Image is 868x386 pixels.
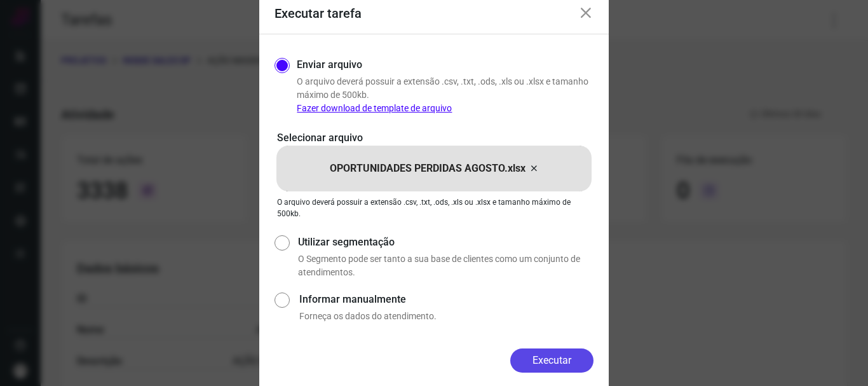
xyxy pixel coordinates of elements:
label: Informar manualmente [299,292,593,307]
p: O arquivo deverá possuir a extensão .csv, .txt, .ods, .xls ou .xlsx e tamanho máximo de 500kb. [297,75,593,115]
p: OPORTUNIDADES PERDIDAS AGOSTO.xlsx [330,161,526,176]
a: Fazer download de template de arquivo [297,103,452,113]
label: Enviar arquivo [297,57,362,72]
h3: Executar tarefa [275,6,362,21]
button: Executar [510,348,593,373]
p: O Segmento pode ser tanto a sua base de clientes como um conjunto de atendimentos. [298,252,593,279]
p: O arquivo deverá possuir a extensão .csv, .txt, .ods, .xls ou .xlsx e tamanho máximo de 500kb. [277,196,591,219]
label: Utilizar segmentação [298,235,593,250]
p: Forneça os dados do atendimento. [299,310,593,323]
p: Selecionar arquivo [277,130,591,146]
